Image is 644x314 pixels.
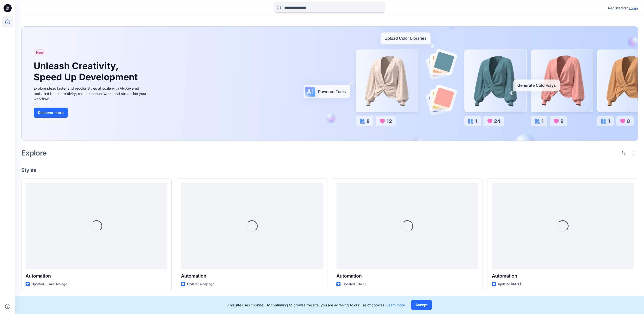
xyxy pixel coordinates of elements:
p: Automation [336,272,478,280]
button: Accept [411,300,432,310]
a: Learn more [386,303,405,307]
h4: Styles [21,167,638,173]
h2: Explore [21,149,47,157]
p: This site uses cookies. By continuing to browse the site, you are agreeing to our use of cookies. [228,302,405,308]
p: Registered? [608,5,628,11]
p: Automation [26,272,167,280]
p: Updated [DATE] [498,282,521,287]
p: Updated a day ago [187,282,214,287]
h1: Unleash Creativity, Speed Up Development [34,61,140,82]
p: Automation [492,272,634,280]
p: Updated 35 minutes ago [32,282,67,287]
span: New [36,49,44,55]
button: Discover more [34,108,68,118]
p: Automation [181,272,323,280]
p: Updated [DATE] [343,282,366,287]
p: Login [629,6,638,11]
a: Discover more [34,108,148,118]
div: Explore ideas faster and recolor styles at scale with AI-powered tools that boost creativity, red... [34,86,148,102]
